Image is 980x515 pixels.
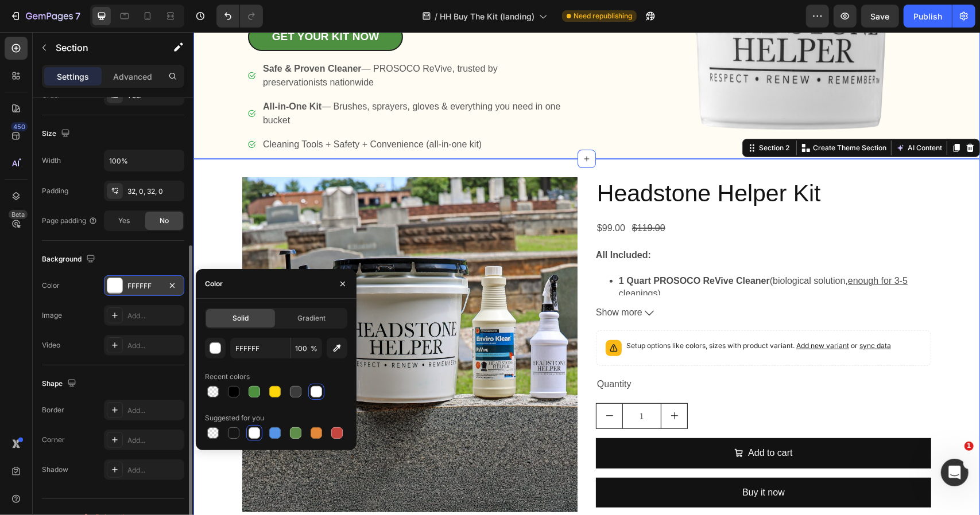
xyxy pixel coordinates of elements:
[619,111,693,121] p: Create Theme Section
[402,343,738,362] div: Quantity
[42,405,64,415] div: Border
[216,5,263,28] div: Undo/Redo
[127,405,181,416] div: Add...
[563,111,598,121] div: Section 2
[9,210,28,219] div: Beta
[118,216,130,226] span: Yes
[205,372,250,382] div: Recent colors
[193,32,980,515] iframe: To enrich screen reader interactions, please activate Accessibility in Grammarly extension settings
[104,150,184,171] input: Auto
[127,341,181,351] div: Add...
[402,218,458,228] h4: All Included:
[549,452,591,469] div: Buy it now
[42,465,68,475] div: Shadow
[42,376,79,392] div: Shape
[42,435,65,445] div: Corner
[56,41,150,54] p: Section
[127,465,181,475] div: Add...
[311,344,317,354] span: %
[42,155,61,166] div: Width
[127,435,181,446] div: Add...
[42,252,98,267] div: Background
[425,243,738,268] p: (biological solution, )
[42,186,68,196] div: Padding
[437,187,473,206] div: $119.00
[57,71,89,83] p: Settings
[113,71,152,83] p: Advanced
[42,310,62,321] div: Image
[861,5,899,28] button: Save
[603,309,656,318] span: Add new variant
[69,30,370,57] p: — PROSOCO ReVive, trusted by preservationists nationwide
[127,281,161,291] div: FFFFFF
[160,216,169,226] span: No
[964,442,974,451] span: 1
[69,106,370,119] p: Cleaning Tools + Safety + Convenience (all-in-one kit)
[666,309,698,318] span: sync data
[433,308,698,319] p: Setup options like colors, sizes with product variant.
[574,11,632,21] span: Need republishing
[127,186,181,197] div: 32, 0, 32, 0
[205,279,223,289] div: Color
[402,406,738,436] button: Add to cart
[403,372,429,396] button: decrement
[656,309,698,318] span: or
[49,145,384,480] img: Headstone Helper Kit - Headstone Helper
[11,122,28,131] div: 450
[205,413,264,423] div: Suggested for you
[42,216,98,226] div: Page padding
[69,69,128,79] strong: All-in-One Kit
[42,340,60,350] div: Video
[233,313,249,323] span: Solid
[871,11,890,21] span: Save
[298,313,326,323] span: Gradient
[402,446,738,476] button: Buy it now
[69,68,370,95] p: — Brushes, sprayers, gloves & everything you need in one bucket
[904,5,952,28] button: Publish
[402,272,738,289] button: Show more
[468,372,494,396] button: increment
[555,413,599,430] div: Add to cart
[941,459,969,486] iframe: Intercom live chat
[5,5,86,28] button: 7
[42,126,72,142] div: Size
[700,109,751,123] button: AI Content
[402,187,433,206] div: $99.00
[69,32,168,41] strong: Safe & Proven Cleaner
[75,9,80,23] p: 7
[230,338,290,358] input: Eg: FFFFFF
[402,272,449,289] span: Show more
[429,372,468,396] input: quantity
[425,244,576,253] strong: 1 Quart PROSOCO ReVive Cleaner
[127,311,181,321] div: Add...
[42,280,60,291] div: Color
[913,10,942,22] div: Publish
[440,10,534,22] span: HH Buy The Kit (landing)
[435,10,437,22] span: /
[402,145,738,178] h2: Headstone Helper Kit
